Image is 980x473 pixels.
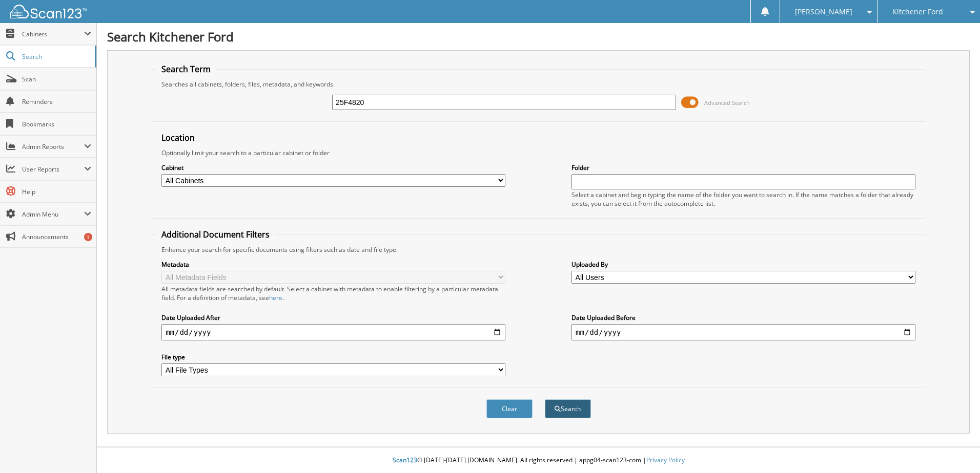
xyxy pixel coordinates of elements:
[545,399,591,418] button: Search
[156,148,921,157] div: Optionally limit your search to a particular cabinet or folder
[156,63,216,75] legend: Search Term
[156,245,921,254] div: Enhance your search for specific documents using filters such as date and file type.
[269,293,282,302] a: here
[156,80,921,89] div: Searches all cabinets, folders, files, metadata, and keywords
[929,424,980,473] iframe: Chat Widget
[646,456,685,464] a: Privacy Policy
[571,190,915,208] div: Select a cabinet and begin typing the name of the folder you want to search in. If the name match...
[571,324,915,340] input: end
[161,313,505,322] label: Date Uploaded After
[161,353,505,361] label: File type
[161,285,505,302] div: All metadata fields are searched by default. Select a cabinet with metadata to enable filtering b...
[161,260,505,269] label: Metadata
[704,99,750,106] span: Advanced Search
[571,313,915,322] label: Date Uploaded Before
[161,163,505,172] label: Cabinet
[571,260,915,269] label: Uploaded By
[84,233,92,241] div: 1
[22,187,91,196] span: Help
[22,142,84,151] span: Admin Reports
[156,229,275,240] legend: Additional Document Filters
[22,165,84,174] span: User Reports
[393,456,417,464] span: Scan123
[22,97,91,106] span: Reminders
[22,120,91,128] span: Bookmarks
[22,52,90,61] span: Search
[571,163,915,172] label: Folder
[156,132,200,143] legend: Location
[22,75,91,83] span: Scan
[22,232,91,241] span: Announcements
[22,210,84,219] span: Admin Menu
[795,9,852,15] span: [PERSON_NAME]
[107,28,970,45] h1: Search Kitchener Ford
[486,399,533,418] button: Clear
[892,9,943,15] span: Kitchener Ford
[10,5,87,18] img: scan123-logo-white.svg
[97,448,980,473] div: © [DATE]-[DATE] [DOMAIN_NAME]. All rights reserved | appg04-scan123-com |
[22,30,84,38] span: Cabinets
[161,324,505,340] input: start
